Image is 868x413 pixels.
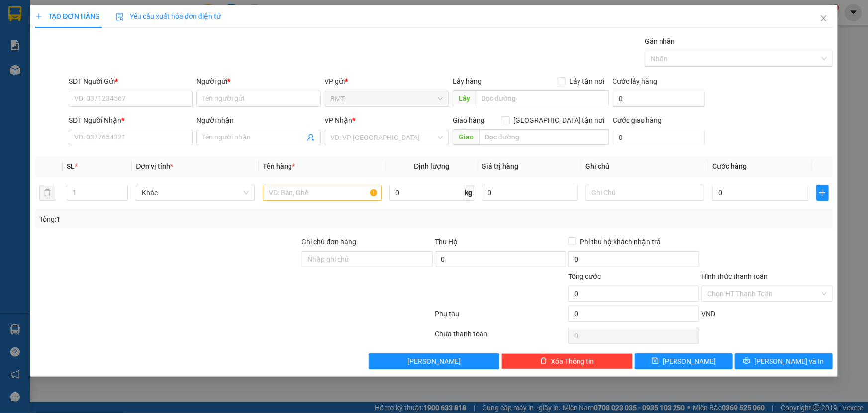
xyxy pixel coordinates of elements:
span: Lấy hàng [453,77,482,85]
span: VND [701,310,715,318]
button: save[PERSON_NAME] [635,353,733,369]
label: Cước lấy hàng [613,77,658,85]
img: icon [116,13,124,21]
span: [PERSON_NAME] [407,356,461,367]
div: Phụ thu [434,308,568,326]
span: [PERSON_NAME] và In [755,356,824,367]
span: Giao hàng [453,116,484,124]
span: Lấy [453,90,476,106]
span: Cước hàng [712,162,747,170]
span: close [820,14,828,22]
button: Close [810,5,838,33]
label: Hình thức thanh toán [701,273,768,280]
span: Tổng cước [568,273,601,280]
span: printer [744,357,751,365]
span: user-add [307,134,315,141]
span: Khác [142,185,249,200]
span: delete [540,357,547,365]
input: Dọc đường [476,90,609,106]
th: Ghi chú [581,157,708,176]
span: Lấy tận nơi [566,76,609,87]
div: Tổng: 1 [39,214,335,225]
span: Yêu cầu xuất hóa đơn điện tử [116,12,221,20]
label: Cước giao hàng [613,116,662,124]
input: Ghi Chú [585,185,704,201]
span: BMT [331,91,443,106]
label: Gán nhãn [645,37,675,45]
input: Cước lấy hàng [613,91,705,107]
div: Người nhận [196,115,320,126]
div: Chưa thanh toán [434,328,568,346]
button: delete [39,185,55,201]
span: plus [817,189,828,197]
button: deleteXóa Thông tin [501,353,633,369]
span: Xóa Thông tin [551,356,594,367]
input: VD: Bàn, Ghế [263,185,382,201]
input: Cước giao hàng [613,130,705,145]
input: 0 [482,185,578,201]
span: Đơn vị tính [136,162,173,170]
label: Ghi chú đơn hàng [302,238,357,246]
input: Ghi chú đơn hàng [302,251,433,267]
button: [PERSON_NAME] [369,353,500,369]
button: printer[PERSON_NAME] và In [735,353,833,369]
span: [PERSON_NAME] [663,356,716,367]
span: plus [35,13,42,20]
button: plus [816,185,829,201]
span: Định lượng [414,162,449,170]
span: Giao [453,129,479,145]
input: Dọc đường [479,129,609,145]
span: Tên hàng [263,162,295,170]
span: SL [67,162,75,170]
span: [GEOGRAPHIC_DATA] tận nơi [510,115,609,126]
span: save [652,357,659,365]
div: SĐT Người Nhận [69,115,193,126]
div: Người gửi [196,76,320,87]
span: kg [464,185,474,201]
span: TẠO ĐƠN HÀNG [35,12,100,20]
div: VP gửi [325,76,449,87]
span: Thu Hộ [435,238,458,246]
span: Phí thu hộ khách nhận trả [576,236,665,247]
span: Giá trị hàng [482,162,519,170]
span: VP Nhận [325,116,353,124]
div: SĐT Người Gửi [69,76,193,87]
